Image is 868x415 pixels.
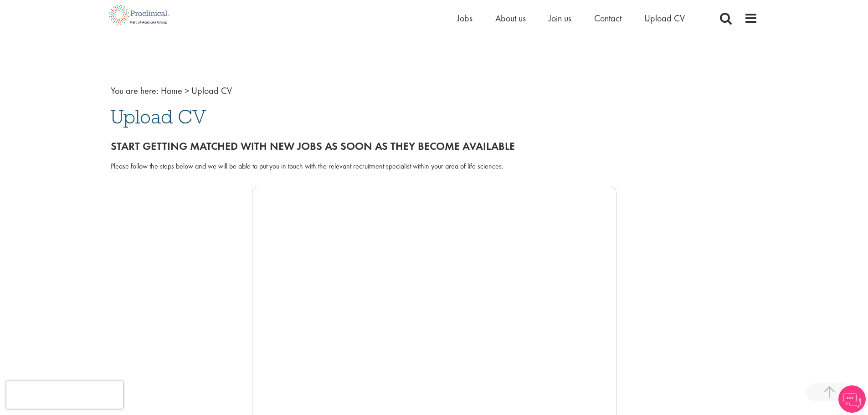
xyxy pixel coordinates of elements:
[495,12,526,24] a: About us
[161,85,182,97] a: breadcrumb link
[838,385,866,413] img: Chatbot
[6,381,123,409] iframe: reCAPTCHA
[549,12,571,24] a: Join us
[457,12,473,24] a: Jobs
[644,12,685,24] a: Upload CV
[111,161,758,172] div: Please follow the steps below and we will be able to put you in touch with the relevant recruitme...
[185,85,189,97] span: >
[191,85,232,97] span: Upload CV
[594,12,621,24] a: Contact
[111,140,758,152] h2: Start getting matched with new jobs as soon as they become available
[111,85,159,97] span: You are here:
[111,104,206,129] span: Upload CV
